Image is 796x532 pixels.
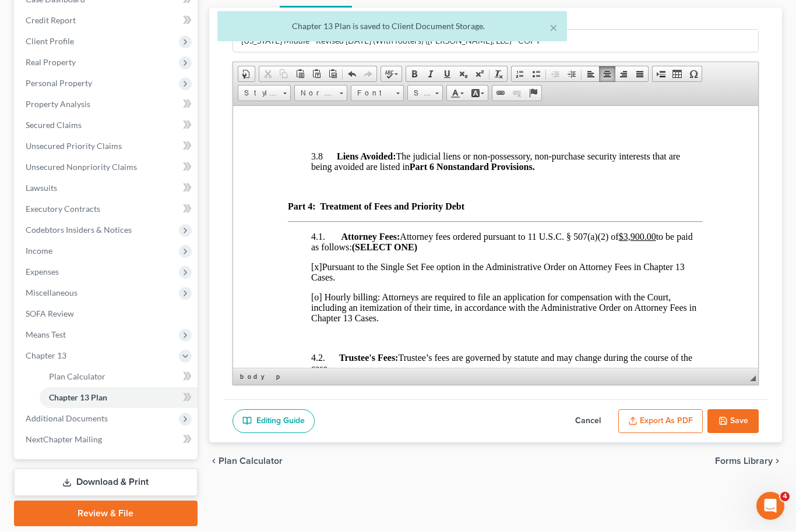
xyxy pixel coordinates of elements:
a: Plan Calculator [40,367,198,388]
span: [o] [78,186,89,196]
span: Normal [295,86,336,101]
a: Background Color [467,86,488,101]
a: Text Color [447,86,467,101]
span: Means Test [26,330,66,340]
span: Real Property [26,58,76,68]
span: Unsecured Priority Claims [26,141,122,151]
span: Codebtors Insiders & Notices [26,225,132,235]
a: Normal [294,86,347,102]
a: Anchor [525,86,541,101]
a: Unlink [509,86,525,101]
button: Forms Library chevron_right [715,457,782,466]
a: Lawsuits [16,178,198,199]
span: Forms Library [715,457,773,466]
i: chevron_right [773,457,782,466]
span: NextChapter Mailing [26,435,102,445]
button: Export as PDF [618,410,703,434]
span: [x] [78,156,89,166]
a: Credit Report [16,10,198,31]
span: Trustee’s fees are governed by statute and may change during the course of the case. [78,247,459,267]
a: Table [669,67,685,82]
span: 4 [780,492,790,502]
a: Justify [632,67,648,82]
a: SOFA Review [16,304,198,325]
span: Styles [238,86,279,101]
a: Cut [259,67,276,82]
a: Property Analysis [16,94,198,115]
a: p element [274,371,285,383]
a: Size [407,86,443,102]
iframe: Intercom live chat [756,492,784,520]
a: Download & Print [14,469,198,496]
button: Save [707,410,759,434]
strong: (SELECT ONE) [119,136,184,146]
span: Income [26,246,52,256]
a: NextChapter Mailing [16,430,198,451]
a: Link [492,86,509,101]
button: Cancel [562,410,614,434]
a: Spell Checker [381,67,401,82]
span: Resize [750,376,756,382]
span: Lawsuits [26,183,57,193]
span: Unsecured Nonpriority Claims [26,162,137,172]
span: Secured Claims [26,120,82,130]
span: Plan Calculator [49,372,105,382]
a: Align Left [583,67,599,82]
button: chevron_left Plan Calculator [209,457,283,466]
a: Superscript [471,67,488,82]
a: Center [599,67,615,82]
span: Personal Property [26,79,92,88]
a: Align Right [615,67,632,82]
a: Insert/Remove Numbered List [512,67,528,82]
a: Chapter 13 Plan [40,388,198,409]
a: Executory Contracts [16,199,198,220]
button: × [550,21,558,35]
span: Property Analysis [26,100,90,109]
span: Chapter 13 [26,351,66,361]
a: Copy [276,67,292,82]
span: Expenses [26,267,59,277]
span: Miscellaneous [26,288,78,298]
a: Paste from Word [325,67,341,82]
a: Remove Format [491,67,507,82]
a: Bold [406,67,422,82]
a: Increase Indent [563,67,580,82]
span: 4.2. [78,247,92,257]
a: Styles [238,86,291,102]
span: Chapter 13 Plan [49,393,107,403]
iframe: Rich Text Editor, document-ckeditor [233,107,759,368]
span: Plan Calculator [219,457,283,466]
span: SOFA Review [26,309,74,319]
span: Additional Documents [26,414,108,424]
span: Pursuant to the Single Set Fee option in the Administrative Order on Attorney Fees in Chapter 13 ... [78,156,452,176]
span: Hourly billing: Attorneys are required to file an application for compensation with the Court, in... [78,186,463,217]
a: Font [351,86,404,102]
a: Underline [439,67,455,82]
a: Document Properties [238,67,255,82]
a: body element [238,371,273,383]
a: Italic [422,67,439,82]
span: Executory Contracts [26,204,100,214]
a: Unsecured Priority Claims [16,136,198,157]
a: Subscript [455,67,471,82]
a: Undo [344,67,360,82]
a: Redo [360,67,376,82]
span: Font [351,86,392,101]
a: Review & File [14,501,198,527]
strong: Trustee's Fees: [106,247,165,257]
a: Secured Claims [16,115,198,136]
a: Unsecured Nonpriority Claims [16,157,198,178]
a: Paste as plain text [308,67,325,82]
u: $3,900.00 [386,126,423,136]
a: Insert Special Character [685,67,702,82]
a: Insert Page Break for Printing [653,67,669,82]
div: Chapter 13 Plan is saved to Client Document Storage. [227,21,558,33]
